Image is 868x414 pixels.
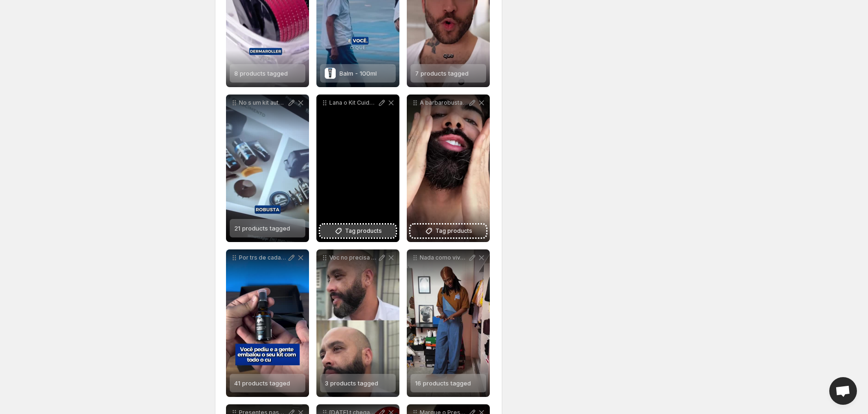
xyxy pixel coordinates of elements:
[325,68,336,79] img: Balm - 100ml
[234,379,290,387] span: 41 products tagged
[407,249,490,397] div: Nada como viver momentos simples e especiais com quem a gente mais ama Esse Reels com minha filha...
[415,379,471,387] span: 16 products tagged
[226,249,309,397] div: Por trs de cada kit enviado [PERSON_NAME] ateno e uma equipe preparada pra entregar muito cuidado...
[420,99,468,106] p: A barbarobustaoficial possui os 3 melhores produtos para estimular o crescimento da barba e deixa...
[239,99,287,106] p: No s um kit autocuidado que voc monta do seu jeito e com at 20 de desconto Escolha at 2 produtos ...
[829,377,857,405] a: Open chat
[435,226,472,236] span: Tag products
[316,249,399,397] div: Voc no precisa de filtro Precisa do nosso preenchedor que resolve falhas em segundos com acabamen...
[420,254,468,261] p: Nada como viver momentos simples e especiais com quem a gente mais ama Esse Reels com minha filha...
[316,95,399,242] div: Lana o Kit Cuidados Start logo p Posso falar que os produtos da barbarobustaoficial so essncias p...
[329,99,377,106] p: Lana o Kit Cuidados Start logo p Posso falar que os produtos da barbarobustaoficial so essncias p...
[339,70,377,77] span: Balm - 100ml
[345,226,382,236] span: Tag products
[239,254,287,261] p: Por trs de cada kit enviado [PERSON_NAME] ateno e uma equipe preparada pra entregar muito cuidado...
[407,95,490,242] div: A barbarobustaoficial possui os 3 melhores produtos para estimular o crescimento da barba e deixa...
[325,379,378,387] span: 3 products tagged
[234,70,288,77] span: 8 products tagged
[226,95,309,242] div: No s um kit autocuidado que voc monta do seu jeito e com at 20 de desconto Escolha at 2 produtos ...
[415,70,469,77] span: 7 products tagged
[320,225,396,237] button: Tag products
[329,254,377,261] p: Voc no precisa de filtro Precisa do nosso preenchedor que resolve falhas em segundos com acabamen...
[410,225,486,237] button: Tag products
[234,225,290,232] span: 21 products tagged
